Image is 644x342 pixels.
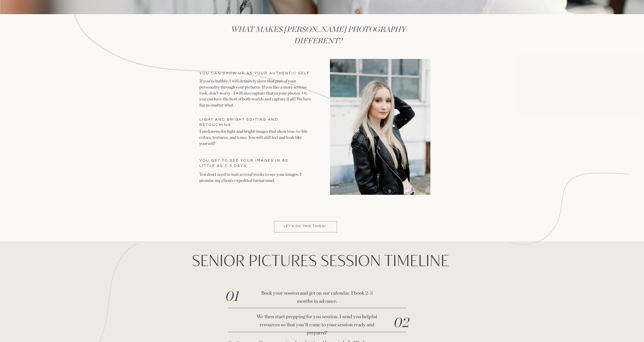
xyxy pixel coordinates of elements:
p: You don't need to wait several weeks to see your images. I promise my clients expedited turnaround. [199,172,316,189]
h2: Light and Bright Editing and Retouching [199,117,302,129]
p: Book your session and get on our calendar. I book 2-3 months in advance. [255,289,379,307]
a: Let's do this thing! [274,225,336,229]
h2: WHAT MAKES [PERSON_NAME] PHOTOGRAPHY DIFFERENT? [212,24,426,48]
h3: 02 [387,313,417,330]
p: We then start prepping for you session. I send you helpful resources so that you'll come to your ... [249,313,385,339]
p: If you're bubbly, I will definitely show that part of your personality through your pictures. If ... [199,78,313,109]
h2: You can show up as your authentic self [199,71,313,82]
p: I am known for light and bright images that show true-to-life colors, textures, and tones. You wi... [199,129,316,150]
h2: You get to see your images in as little as 2-3 Days [199,158,302,169]
h2: SEnior Pictures Session Timeline [187,252,454,277]
h3: 01 [218,286,247,304]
